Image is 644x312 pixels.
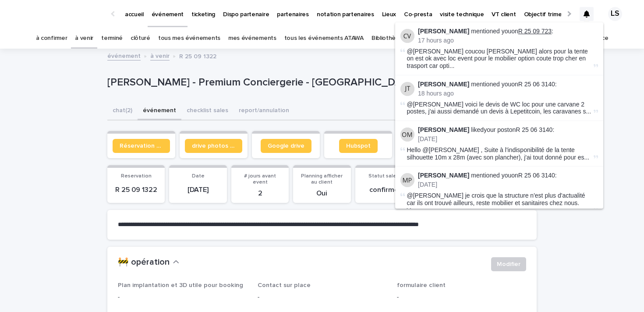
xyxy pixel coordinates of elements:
[608,7,622,21] div: LS
[400,128,414,142] img: Olivia Marchand
[361,186,407,194] p: confirmé
[397,293,526,302] p: -
[418,135,598,143] p: [DATE]
[113,186,159,194] p: R 25 09 1322
[118,257,179,268] button: 🚧 opération
[418,172,598,179] p: mentioned you on :
[368,174,399,179] span: Statut sales
[418,90,598,97] p: 18 hours ago
[258,293,387,302] p: -
[407,101,592,116] span: @[PERSON_NAME] voici le devis de WC loc pour une carvane 2 postes, j'ai aussi demandé un devis à ...
[244,174,276,185] span: # jours avant event
[185,139,242,153] a: drive photos coordinateur
[36,28,67,49] a: à confirmer
[407,48,592,70] span: @[PERSON_NAME] coucou [PERSON_NAME] alors pour la tente on est ok avec loc event pour le mobilier...
[418,28,598,35] p: mentioned you on :
[418,37,598,44] p: 17 hours ago
[400,82,414,96] img: Joy Tarade
[261,139,311,153] a: Google drive
[397,282,446,288] span: formulaire client
[400,173,414,187] img: Maureen Pilaud
[491,257,526,271] button: Modifier
[181,102,234,121] button: checklist sales
[418,81,598,88] p: mentioned you on :
[418,126,598,134] p: liked your post on R 25 06 3140 :
[179,51,216,60] p: R 25 09 1322
[418,181,598,188] p: [DATE]
[150,50,170,60] a: à venir
[118,293,247,302] p: -
[75,28,93,49] a: à venir
[497,260,520,269] span: Modifier
[518,81,555,88] a: R 25 06 3140
[131,28,150,49] a: clôturé
[301,174,343,185] span: Planning afficher au client
[192,143,235,149] span: drive photos coordinateur
[418,81,469,88] strong: [PERSON_NAME]
[339,139,378,153] a: Hubspot
[372,28,415,49] a: Bibliothèque 3D
[418,126,469,133] strong: [PERSON_NAME]
[174,186,221,194] p: [DATE]
[118,257,170,268] h2: 🚧 opération
[518,172,555,179] a: R 25 06 3140
[118,282,243,288] span: Plan implantation et 3D utile pour booking
[18,5,103,23] img: Ls34BcGeRexTGTNfXpUC
[418,172,469,179] strong: [PERSON_NAME]
[234,102,294,121] button: report/annulation
[101,28,123,49] a: terminé
[113,139,170,153] a: Réservation client
[107,102,138,121] button: chat (2)
[346,143,371,149] span: Hubspot
[400,29,414,43] img: Cynthia Vitale
[138,102,181,121] button: événement
[268,143,304,149] span: Google drive
[284,28,364,49] a: tous les événements ATAWA
[258,282,311,288] span: Contact sur place
[158,28,220,49] a: tous mes événements
[407,146,592,161] span: Hello @[PERSON_NAME] , Suite à l'indisponibilité de la tente silhouette 10m x 28m (avec son planc...
[237,189,283,198] p: 2
[518,28,552,35] a: R 25 09 723
[407,192,592,214] span: @[PERSON_NAME] je crois que la structure n'est plus d'actualité car ils ont trouvé ailleurs, rest...
[107,50,141,60] a: événement
[418,28,469,35] strong: [PERSON_NAME]
[120,143,163,149] span: Réservation client
[121,174,152,179] span: Reservation
[107,76,469,89] p: [PERSON_NAME] - Premium Conciergerie - [GEOGRAPHIC_DATA]
[298,189,345,198] p: Oui
[228,28,276,49] a: mes événements
[192,174,205,179] span: Date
